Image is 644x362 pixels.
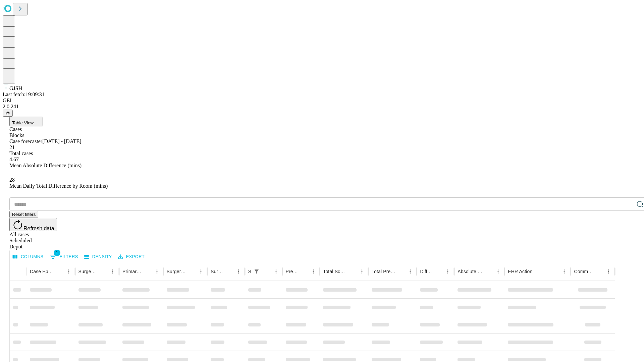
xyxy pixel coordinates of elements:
button: Sort [55,267,64,276]
button: Menu [108,267,117,276]
span: 21 [9,144,15,150]
span: Refresh data [23,226,54,231]
span: @ [5,111,10,116]
div: Predicted In Room Duration [286,269,299,274]
div: EHR Action [508,269,532,274]
button: Menu [406,267,415,276]
span: [DATE] - [DATE] [42,138,81,144]
button: Menu [64,267,73,276]
button: Show filters [252,267,261,276]
div: Absolute Difference [458,269,483,274]
button: Menu [493,267,503,276]
button: Reset filters [9,211,38,218]
button: Sort [224,267,234,276]
div: Surgeon Name [78,269,98,274]
button: Show filters [48,251,80,262]
span: Total cases [9,150,33,156]
button: Sort [299,267,309,276]
span: Mean Absolute Difference (mins) [9,163,82,168]
button: Menu [152,267,162,276]
div: 1 active filter [252,267,261,276]
div: 2.0.241 [3,104,641,110]
button: Menu [559,267,569,276]
div: Comments [574,269,593,274]
span: Table View [12,120,34,125]
div: Surgery Date [211,269,224,274]
button: Menu [443,267,452,276]
button: Refresh data [9,218,57,231]
div: Surgery Name [167,269,186,274]
span: Case forecaster [9,138,42,144]
button: Sort [594,267,604,276]
div: Primary Service [122,269,142,274]
button: @ [3,110,13,117]
span: Mean Daily Total Difference by Room (mins) [9,183,108,189]
span: 1 [54,249,60,256]
span: 4.67 [9,157,19,162]
div: Case Epic Id [30,269,54,274]
button: Menu [271,267,281,276]
button: Menu [309,267,318,276]
button: Sort [99,267,108,276]
button: Sort [143,267,152,276]
div: GEI [3,98,641,104]
span: Last fetch: 19:09:31 [3,92,45,97]
button: Sort [187,267,196,276]
button: Menu [604,267,613,276]
button: Sort [348,267,357,276]
button: Menu [234,267,243,276]
div: Total Scheduled Duration [323,269,347,274]
span: Reset filters [12,212,36,217]
button: Select columns [11,252,45,262]
div: Difference [420,269,433,274]
div: Total Predicted Duration [372,269,396,274]
button: Sort [533,267,542,276]
button: Export [116,252,146,262]
div: Scheduled In Room Duration [248,269,251,274]
span: 28 [9,177,15,183]
button: Menu [357,267,367,276]
button: Sort [262,267,271,276]
button: Sort [396,267,406,276]
button: Sort [484,267,493,276]
button: Menu [196,267,206,276]
span: GJSH [9,85,22,91]
button: Sort [434,267,443,276]
button: Table View [9,117,43,126]
button: Density [83,252,114,262]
